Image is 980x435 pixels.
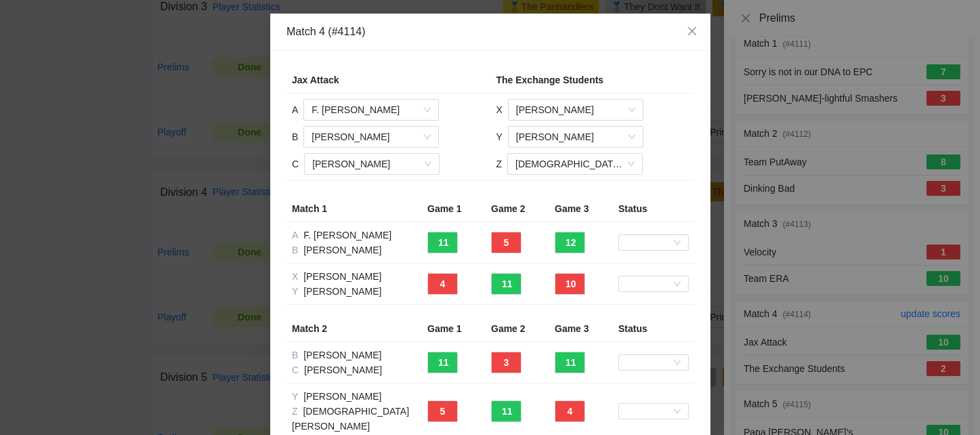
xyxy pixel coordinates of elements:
button: 11 [491,273,521,295]
button: 5 [427,400,458,422]
span: B [292,350,301,360]
button: 3 [491,352,521,373]
div: [PERSON_NAME] [292,243,417,257]
div: [PERSON_NAME] [292,348,417,362]
button: 11 [555,352,585,373]
span: F. Andrew Camacho Jr. [312,100,431,120]
span: Christian Kononchek [515,154,635,174]
div: Y [496,129,502,144]
div: Game 3 [555,201,608,216]
div: Match 1 [292,201,417,216]
div: C [292,157,299,171]
div: Game 1 [427,201,480,216]
button: 5 [491,232,521,253]
span: Oscar Alvarez [312,127,431,147]
td: The Exchange Students [490,67,694,94]
span: Sasha Salk [515,127,635,147]
div: [PERSON_NAME] [292,389,417,404]
div: Game 2 [491,201,544,216]
div: Match 4 (#4114) [286,24,694,39]
span: C [292,365,301,375]
span: Y [292,391,301,402]
div: A [292,102,298,117]
span: Austin Russell [312,154,431,174]
div: [DEMOGRAPHIC_DATA][PERSON_NAME] [292,404,417,434]
span: A [292,230,301,241]
div: Status [618,201,689,216]
button: 4 [555,400,585,422]
span: Y [292,286,301,297]
span: Lee Eberly [515,100,635,120]
div: B [292,129,298,144]
div: F. [PERSON_NAME] [292,228,417,243]
button: 11 [427,352,458,373]
button: 12 [555,232,585,253]
div: [PERSON_NAME] [292,269,417,284]
span: close [687,26,698,37]
div: Status [618,321,689,336]
td: Jax Attack [286,67,490,94]
button: 10 [555,273,585,295]
span: X [292,271,301,282]
div: X [496,102,502,117]
button: 11 [491,400,521,422]
button: 4 [427,273,458,295]
div: [PERSON_NAME] [292,362,417,377]
div: Match 2 [292,321,417,336]
div: Game 3 [555,321,608,336]
button: 11 [427,232,458,253]
span: Z [292,406,301,417]
button: Close [674,14,710,50]
div: Z [496,157,502,171]
span: B [292,245,301,255]
div: Game 2 [491,321,544,336]
div: Game 1 [427,321,480,336]
div: [PERSON_NAME] [292,284,417,299]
